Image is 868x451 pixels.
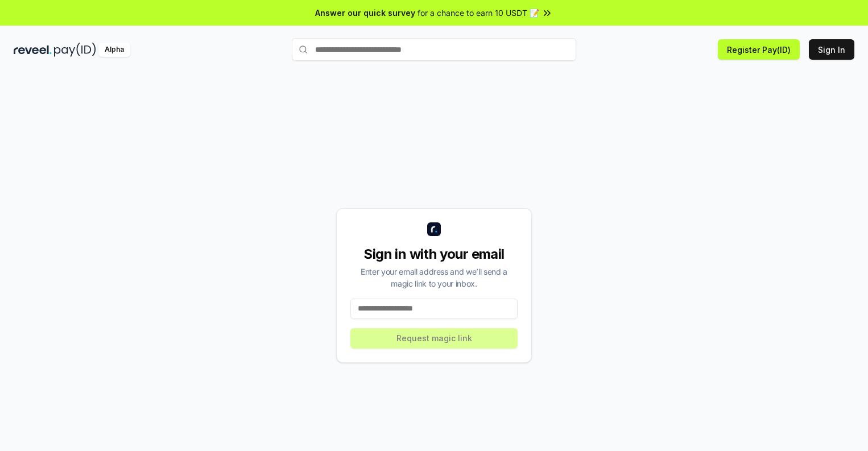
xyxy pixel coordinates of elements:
img: reveel_dark [14,43,52,57]
div: Enter your email address and we’ll send a magic link to your inbox. [350,266,518,289]
div: Sign in with your email [350,245,518,263]
span: Answer our quick survey [315,7,415,19]
button: Sign In [809,39,854,60]
div: Alpha [98,43,130,57]
img: logo_small [427,222,441,236]
img: pay_id [54,43,96,57]
span: for a chance to earn 10 USDT 📝 [418,7,539,19]
button: Register Pay(ID) [718,39,800,60]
